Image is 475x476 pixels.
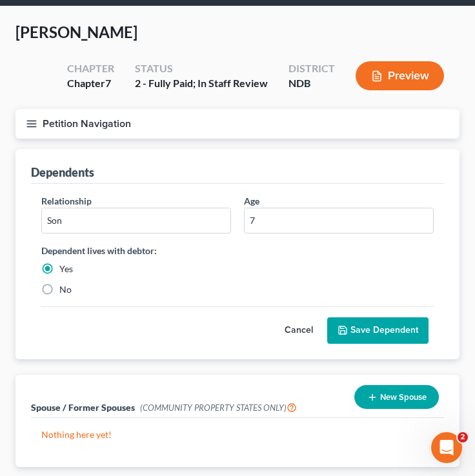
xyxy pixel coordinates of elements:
[354,385,439,409] button: New Spouse
[288,76,335,91] div: NDB
[288,61,335,76] div: District
[67,61,114,76] div: Chapter
[41,244,157,257] label: Dependent lives with debtor:
[140,402,297,413] span: (COMMUNITY PROPERTY STATES ONLY)
[356,61,444,90] button: Preview
[59,283,72,296] label: No
[327,317,429,344] button: Save Dependent
[31,164,94,180] div: Dependents
[42,208,230,233] input: Enter relationship...
[59,263,73,275] label: Yes
[135,61,268,76] div: Status
[270,318,327,344] button: Cancel
[135,76,268,91] div: 2 - Fully Paid; In Staff Review
[105,77,111,89] span: 7
[245,208,433,233] input: Enter age...
[41,428,434,441] p: Nothing here yet!
[244,194,259,208] label: Age
[15,23,137,41] span: [PERSON_NAME]
[41,195,92,206] span: Relationship
[15,109,460,139] button: Petition Navigation
[31,402,135,413] span: Spouse / Former Spouses
[431,432,462,463] iframe: Intercom live chat
[67,76,114,91] div: Chapter
[458,432,468,442] span: 2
